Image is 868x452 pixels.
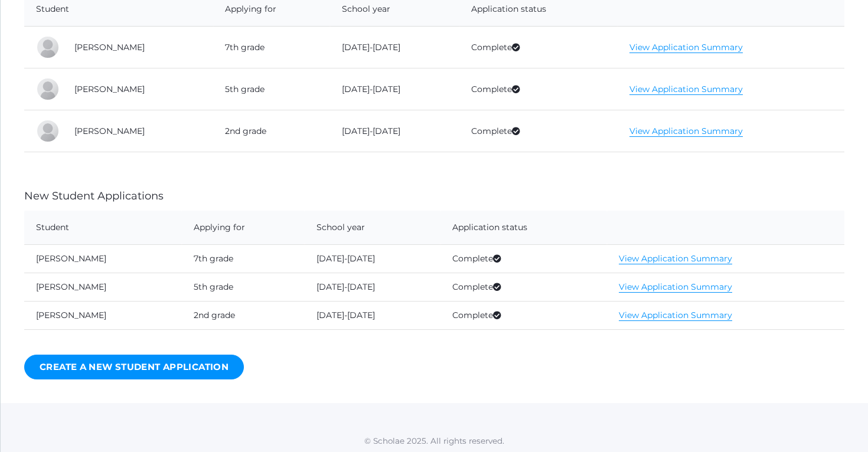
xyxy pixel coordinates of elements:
[24,244,182,273] td: [PERSON_NAME]
[182,211,305,245] th: Applying for
[330,27,459,68] td: [DATE]-[DATE]
[330,110,459,152] td: [DATE]-[DATE]
[305,301,440,329] td: [DATE]-[DATE]
[330,68,459,110] td: [DATE]-[DATE]
[182,301,305,329] td: 2nd grade
[305,244,440,273] td: [DATE]-[DATE]
[36,35,60,59] div: Judah Henry
[305,211,440,245] th: School year
[459,110,618,152] td: Complete
[619,253,732,264] a: View Application Summary
[213,27,330,68] td: 7th grade
[619,281,732,293] a: View Application Summary
[36,77,60,101] div: Eli Henry
[305,273,440,301] td: [DATE]-[DATE]
[24,301,182,329] td: [PERSON_NAME]
[24,355,244,380] a: Create a New Student Application
[440,273,607,301] td: Complete
[629,84,743,95] a: View Application Summary
[24,273,182,301] td: [PERSON_NAME]
[213,110,330,152] td: 2nd grade
[629,42,743,53] a: View Application Summary
[63,68,213,110] td: [PERSON_NAME]
[182,244,305,273] td: 7th grade
[24,211,182,245] th: Student
[24,191,844,202] h4: New Student Applications
[459,27,618,68] td: Complete
[182,273,305,301] td: 5th grade
[440,244,607,273] td: Complete
[36,119,60,143] div: Kaila Henry
[213,68,330,110] td: 5th grade
[440,301,607,329] td: Complete
[63,27,213,68] td: [PERSON_NAME]
[440,211,607,245] th: Application status
[63,110,213,152] td: [PERSON_NAME]
[1,435,868,447] p: © Scholae 2025. All rights reserved.
[459,68,618,110] td: Complete
[619,310,732,321] a: View Application Summary
[629,126,743,137] a: View Application Summary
